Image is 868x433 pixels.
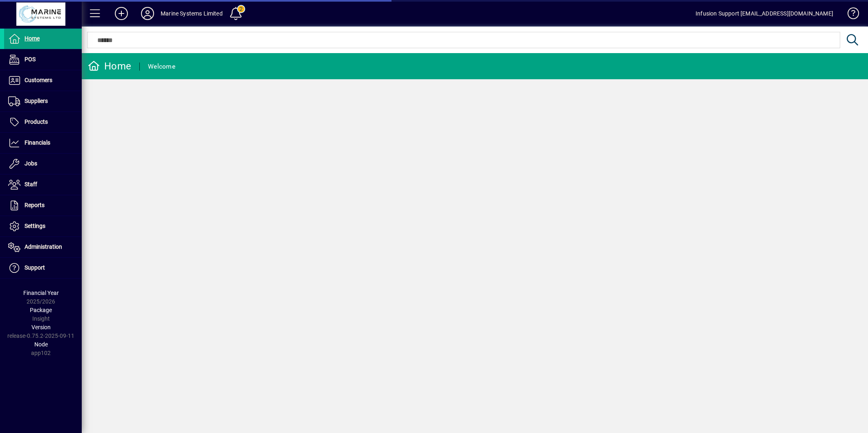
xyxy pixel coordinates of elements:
[108,6,134,21] button: Add
[4,237,82,257] a: Administration
[148,60,175,73] div: Welcome
[25,202,45,208] span: Reports
[25,223,45,229] span: Settings
[25,243,62,250] span: Administration
[696,7,833,20] div: Infusion Support [EMAIL_ADDRESS][DOMAIN_NAME]
[23,290,59,296] span: Financial Year
[88,60,131,73] div: Home
[4,195,82,216] a: Reports
[34,341,48,348] span: Node
[4,154,82,174] a: Jobs
[4,49,82,70] a: POS
[4,174,82,195] a: Staff
[30,307,52,313] span: Package
[25,98,48,104] span: Suppliers
[25,77,52,83] span: Customers
[4,133,82,153] a: Financials
[25,35,40,42] span: Home
[25,160,37,167] span: Jobs
[134,6,161,21] button: Profile
[25,264,45,271] span: Support
[4,258,82,278] a: Support
[31,324,51,330] span: Version
[25,56,36,62] span: POS
[25,139,50,146] span: Financials
[25,181,37,187] span: Staff
[4,70,82,91] a: Customers
[841,2,858,28] a: Knowledge Base
[4,216,82,237] a: Settings
[4,112,82,132] a: Products
[25,118,48,125] span: Products
[4,91,82,112] a: Suppliers
[161,7,223,20] div: Marine Systems Limited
